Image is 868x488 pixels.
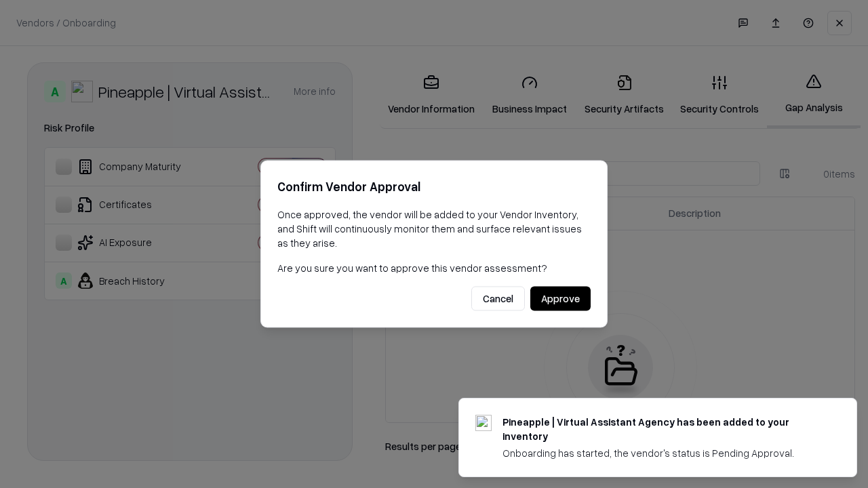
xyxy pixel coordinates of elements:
[277,177,591,197] h2: Confirm Vendor Approval
[502,446,824,460] div: Onboarding has started, the vendor's status is Pending Approval.
[471,287,525,311] button: Cancel
[277,261,591,275] p: Are you sure you want to approve this vendor assessment?
[502,415,824,443] div: Pineapple | Virtual Assistant Agency has been added to your inventory
[475,415,492,431] img: trypineapple.com
[277,207,591,250] p: Once approved, the vendor will be added to your Vendor Inventory, and Shift will continuously mon...
[530,287,591,311] button: Approve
